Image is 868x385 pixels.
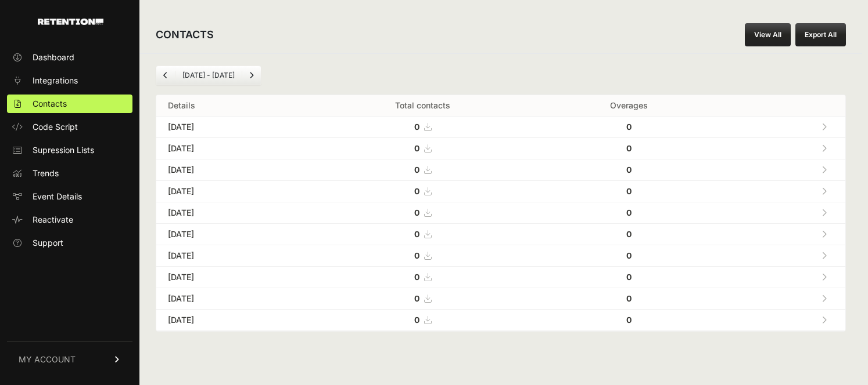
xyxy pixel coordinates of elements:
a: View All [745,23,791,46]
strong: 0 [414,165,419,175]
button: Export All [795,23,846,46]
a: Code Script [7,118,132,136]
span: Supression Lists [33,144,94,156]
span: Reactivate [33,214,73,226]
strong: 0 [414,208,419,217]
span: Contacts [33,98,67,110]
span: Support [33,237,63,249]
a: Support [7,234,132,252]
strong: 0 [626,208,632,217]
td: [DATE] [156,138,306,159]
strong: 0 [626,250,632,260]
a: Integrations [7,71,132,90]
a: Reactivate [7,210,132,229]
span: Integrations [33,75,78,86]
strong: 0 [414,143,419,153]
strong: 0 [414,315,419,325]
th: Total contacts [306,95,539,117]
th: Overages [539,95,719,117]
span: Code Script [33,121,78,133]
a: Event Details [7,187,132,206]
a: Dashboard [7,48,132,67]
td: [DATE] [156,267,306,288]
td: [DATE] [156,159,306,181]
td: [DATE] [156,288,306,310]
strong: 0 [626,165,632,175]
strong: 0 [414,272,419,282]
span: Trends [33,168,59,179]
a: MY ACCOUNT [7,342,132,377]
a: Previous [156,66,175,85]
td: [DATE] [156,310,306,331]
td: [DATE] [156,224,306,245]
li: [DATE] - [DATE] [175,71,242,80]
strong: 0 [626,315,632,325]
span: Event Details [33,191,82,202]
td: [DATE] [156,117,306,138]
strong: 0 [414,250,419,260]
td: [DATE] [156,245,306,267]
strong: 0 [414,186,419,196]
strong: 0 [414,122,419,132]
strong: 0 [626,229,632,239]
a: Contacts [7,95,132,113]
strong: 0 [626,143,632,153]
td: [DATE] [156,181,306,202]
strong: 0 [414,293,419,303]
th: Details [156,95,306,117]
span: MY ACCOUNT [19,354,76,365]
strong: 0 [626,186,632,196]
h2: CONTACTS [156,27,214,43]
strong: 0 [626,122,632,132]
a: Supression Lists [7,141,132,159]
img: Retention.com [38,19,103,25]
strong: 0 [626,272,632,282]
a: Trends [7,164,132,183]
span: Dashboard [33,52,74,63]
td: [DATE] [156,202,306,224]
strong: 0 [626,293,632,303]
a: Next [242,66,261,85]
strong: 0 [414,229,419,239]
